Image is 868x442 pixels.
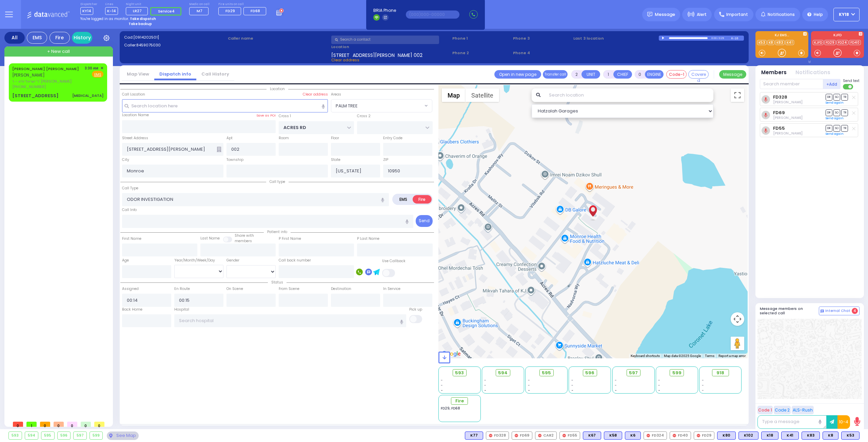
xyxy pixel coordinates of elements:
span: 595 [542,370,551,376]
label: Clear address [303,92,328,97]
button: Code 2 [774,406,791,414]
a: FD29 [824,40,836,45]
img: red-radio-icon.svg [673,434,676,437]
span: - [484,383,486,388]
div: K67 [583,432,601,440]
div: [MEDICAL_DATA] [72,93,103,98]
button: CHIEF [613,70,632,79]
a: Send again [826,132,844,136]
span: M7 [197,8,202,14]
span: 597 [629,370,638,376]
button: 10-4 [837,415,850,429]
label: Call Info [122,207,137,213]
div: FD29, FD68 [441,406,478,411]
div: All [4,32,25,44]
div: K83 [802,432,820,440]
div: EMS [27,32,47,44]
u: EMS [94,72,101,77]
div: BLS [823,432,839,440]
div: BLS [604,432,622,440]
label: P First Name [279,236,301,241]
button: Transfer call [543,70,568,79]
span: - [571,378,573,383]
label: Dispatcher [80,2,97,6]
span: DR [826,109,832,116]
span: 0 [54,422,64,427]
button: Notifications [795,69,830,77]
label: P Last Name [357,236,379,241]
div: - [702,378,739,383]
span: Location [267,86,288,91]
button: Show street map [442,88,466,102]
a: Call History [196,71,234,77]
label: Location Name [122,112,149,118]
div: BLS [781,432,799,440]
button: Toggle fullscreen view [731,88,744,102]
span: Patient info [264,229,291,234]
label: Assigned [122,286,139,292]
label: Street Address [122,135,148,141]
span: Clear address [331,57,359,63]
img: red-radio-icon.svg [563,434,566,437]
span: 8459075030 [136,42,161,48]
button: ALS-Rush [792,406,814,414]
label: First Name [122,236,141,241]
span: ר' ישראל יודא - ר' [PERSON_NAME] [12,79,82,84]
span: TR [841,94,848,100]
label: ZIP [383,157,388,163]
div: FD324 [644,432,667,440]
div: BLS [841,432,860,440]
span: [STREET_ADDRESS][PERSON_NAME] 002 [331,52,422,57]
button: Internal Chat 4 [819,307,860,315]
div: K80 [717,432,736,440]
label: Areas [331,92,341,97]
strong: Take backup [129,21,152,26]
a: [PERSON_NAME] [PERSON_NAME] [12,66,79,71]
span: FD29 [225,8,235,14]
div: 597 [74,432,86,439]
label: On Scene [226,286,243,292]
span: PALM TREE [331,100,423,112]
span: - [571,383,573,388]
div: [STREET_ADDRESS] [12,92,59,99]
a: K53 [757,40,767,45]
a: K8 [767,40,774,45]
div: BLS [761,432,778,440]
div: 595 [41,432,54,439]
div: Fire [50,32,70,44]
button: Map camera controls [731,312,744,326]
button: UNIT [581,70,600,79]
span: [PERSON_NAME] [12,72,45,78]
span: Other building occupants [217,147,221,152]
a: FD69 [773,110,785,115]
label: Medic on call [189,2,211,6]
div: K8 [823,432,839,440]
label: Cross 2 [357,113,371,119]
a: KJFD [813,40,824,45]
span: Lazar Wieder [773,131,803,136]
div: FD328 [486,432,509,440]
span: KY18 [839,12,849,18]
input: Search location [545,88,714,102]
span: KY14 [80,7,93,15]
span: + New call [47,48,70,55]
label: Location [331,44,450,50]
label: Entry Code [383,135,402,141]
label: Lines [105,2,118,6]
span: 3:30 AM [85,66,98,71]
input: Search hospital [174,314,407,327]
span: BRIA Phone [373,7,396,14]
span: 0 [40,422,50,427]
a: K41 [785,40,794,45]
button: Code-1 [666,70,687,79]
span: 0 [94,422,104,427]
span: Phone 4 [513,50,571,56]
h5: Message members on selected call [760,307,819,315]
div: 593 [9,432,22,439]
span: PALM TREE [331,99,432,112]
div: K53 [841,432,860,440]
strong: Take dispatch [130,16,156,21]
button: Code 1 [757,406,773,414]
span: Status [268,280,287,285]
div: K6 [625,432,641,440]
